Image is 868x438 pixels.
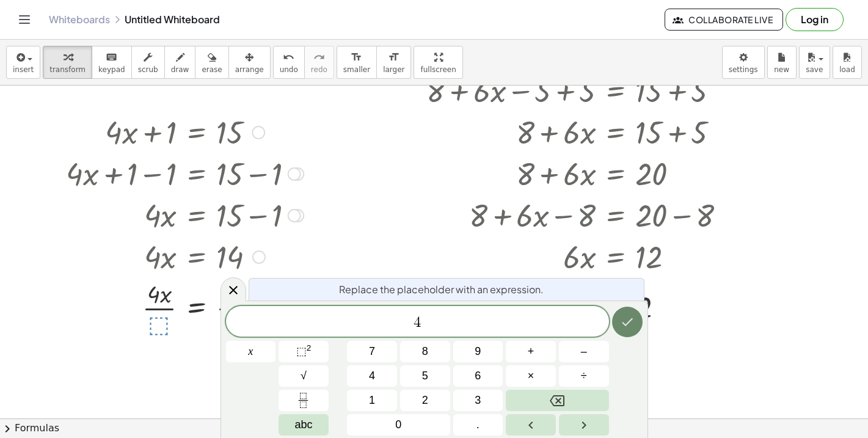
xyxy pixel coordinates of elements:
[195,46,228,79] button: erase
[369,368,375,384] span: 4
[351,50,362,65] i: format_size
[559,365,609,387] button: Divide
[49,65,86,74] span: transform
[301,368,307,384] span: √
[347,390,397,411] button: 1
[296,345,307,357] span: ⬚
[337,46,377,79] button: format_sizesmaller
[339,282,544,297] span: Replace the placeholder with an expression.
[228,46,271,79] button: arrange
[506,341,556,362] button: Plus
[799,46,830,79] button: save
[453,365,503,387] button: 6
[347,341,397,362] button: 7
[414,315,421,330] span: 4
[13,65,34,74] span: insert
[279,341,329,362] button: Squared
[171,65,189,74] span: draw
[475,368,481,384] span: 6
[43,46,92,79] button: transform
[383,65,404,74] span: larger
[506,365,556,387] button: Times
[138,65,158,74] span: scrub
[388,50,399,65] i: format_size
[369,343,375,360] span: 7
[400,365,450,387] button: 5
[729,65,758,74] span: settings
[453,341,503,362] button: 9
[453,390,503,411] button: 3
[559,414,609,436] button: Right arrow
[49,13,110,26] a: Whiteboards
[395,417,401,433] span: 0
[279,365,329,387] button: Square root
[347,365,397,387] button: 4
[422,343,428,360] span: 8
[294,417,312,433] span: abc
[559,341,609,362] button: Minus
[839,65,855,74] span: load
[475,392,481,409] span: 3
[98,65,125,74] span: keypad
[420,65,456,74] span: fullscreen
[528,343,534,360] span: +
[400,390,450,411] button: 2
[273,46,305,79] button: undoundo
[311,65,327,74] span: redo
[422,392,428,409] span: 2
[722,46,765,79] button: settings
[581,343,587,360] span: –
[806,65,823,74] span: save
[248,343,253,360] span: x
[202,65,222,74] span: erase
[506,414,556,436] button: Left arrow
[164,46,196,79] button: draw
[376,46,411,79] button: format_sizelarger
[453,414,503,436] button: .
[833,46,862,79] button: load
[774,65,789,74] span: new
[369,392,375,409] span: 1
[506,390,608,411] button: Backspace
[313,50,325,65] i: redo
[235,65,264,74] span: arrange
[307,343,312,352] sup: 2
[475,343,481,360] span: 9
[414,46,462,79] button: fullscreen
[665,9,783,31] button: Collaborate Live
[304,46,334,79] button: redoredo
[131,46,165,79] button: scrub
[400,341,450,362] button: 8
[343,65,370,74] span: smaller
[476,417,480,433] span: .
[15,10,34,29] button: Toggle navigation
[6,46,40,79] button: insert
[767,46,797,79] button: new
[528,368,534,384] span: ×
[581,368,587,384] span: ÷
[675,14,773,25] span: Collaborate Live
[422,368,428,384] span: 5
[786,8,844,31] button: Log in
[280,65,298,74] span: undo
[106,50,117,65] i: keyboard
[347,414,450,436] button: 0
[612,307,643,337] button: Done
[279,390,329,411] button: Fraction
[283,50,294,65] i: undo
[226,341,276,362] button: x
[92,46,132,79] button: keyboardkeypad
[279,414,329,436] button: Alphabet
